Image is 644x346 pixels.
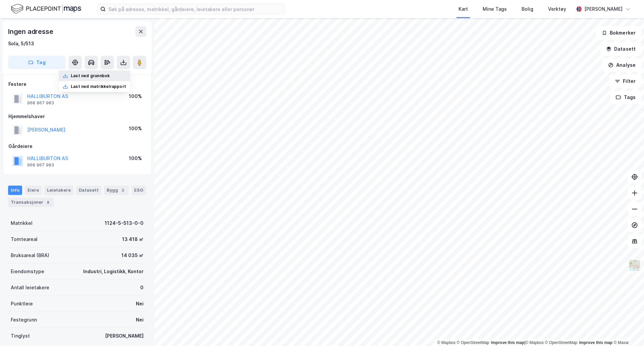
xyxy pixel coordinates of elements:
[8,26,54,37] div: Ingen adresse
[25,186,42,195] div: Eiere
[596,26,641,40] button: Bokmerker
[129,92,142,100] div: 100%
[437,339,629,346] div: |
[45,199,51,206] div: 8
[106,4,285,14] input: Søk på adresse, matrikkel, gårdeiere, leietakere eller personer
[136,300,144,308] div: Nei
[11,219,33,227] div: Matrikkel
[136,316,144,324] div: Nei
[548,5,566,13] div: Verktøy
[83,267,144,276] div: Industri, Logistikk, Kontor
[609,75,641,88] button: Filter
[129,154,142,162] div: 100%
[483,5,507,13] div: Mine Tags
[27,162,54,168] div: 968 967 983
[140,284,144,292] div: 0
[628,259,641,272] img: Z
[131,186,146,195] div: ESG
[525,340,544,345] a: Mapbox
[105,219,144,227] div: 1124-5-513-0-0
[119,187,126,194] div: 3
[610,314,644,346] div: Kontrollprogram for chat
[8,40,34,48] div: Sola, 5/513
[8,80,146,88] div: Festere
[71,84,126,89] div: Last ned matrikkelrapport
[11,300,33,308] div: Punktleie
[122,235,144,243] div: 13 418 ㎡
[545,340,578,345] a: OpenStreetMap
[8,142,146,150] div: Gårdeiere
[71,73,110,79] div: Last ned grunnbok
[8,198,54,207] div: Transaksjoner
[11,267,44,276] div: Eiendomstype
[11,235,38,243] div: Tomteareal
[459,5,468,13] div: Kart
[105,332,144,340] div: [PERSON_NAME]
[610,91,641,104] button: Tags
[11,316,37,324] div: Festegrunn
[457,340,489,345] a: OpenStreetMap
[610,314,644,346] iframe: Chat Widget
[11,3,81,15] img: logo.f888ab2527a4732fd821a326f86c7f29.svg
[8,56,66,69] button: Tag
[104,186,129,195] div: Bygg
[11,332,30,340] div: Tinglyst
[579,340,612,345] a: Improve this map
[76,186,101,195] div: Datasett
[8,186,22,195] div: Info
[584,5,623,13] div: [PERSON_NAME]
[491,340,524,345] a: Improve this map
[522,5,533,13] div: Bolig
[129,125,142,133] div: 100%
[44,186,73,195] div: Leietakere
[602,58,641,72] button: Analyse
[11,284,49,292] div: Antall leietakere
[8,112,146,120] div: Hjemmelshaver
[600,42,641,56] button: Datasett
[27,100,54,106] div: 968 967 983
[11,251,49,259] div: Bruksareal (BRA)
[121,251,144,259] div: 14 035 ㎡
[437,340,455,345] a: Mapbox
